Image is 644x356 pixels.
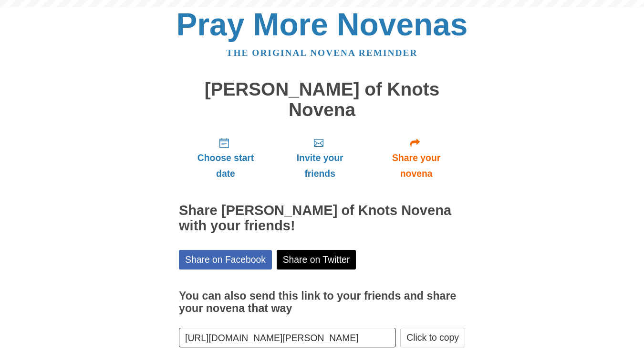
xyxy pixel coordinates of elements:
h3: You can also send this link to your friends and share your novena that way [179,290,465,314]
span: Share your novena [377,150,456,182]
h2: Share [PERSON_NAME] of Knots Novena with your friends! [179,203,465,234]
a: Pray More Novenas [177,7,468,42]
button: Click to copy [400,328,465,347]
a: Invite your friends [272,129,367,186]
a: The original novena reminder [227,48,418,58]
h1: [PERSON_NAME] of Knots Novena [179,79,465,120]
a: Choose start date [179,129,272,186]
span: Invite your friends [282,150,358,182]
a: Share your novena [367,129,465,186]
a: Share on Facebook [179,250,272,270]
span: Choose start date [188,150,263,182]
a: Share on Twitter [277,250,356,270]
